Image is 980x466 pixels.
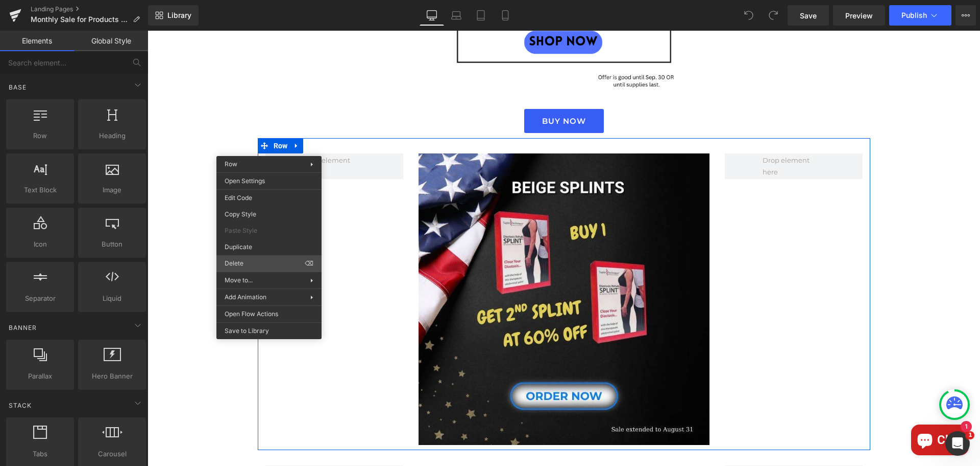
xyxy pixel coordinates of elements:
span: Tabs [9,449,71,459]
a: New Library [148,5,199,26]
button: More [955,5,976,26]
button: Undo [739,5,759,26]
span: Add Animation [225,293,310,302]
a: Mobile [493,5,518,26]
span: Monthly Sale for Products for Treatment of [MEDICAL_DATA] [31,15,129,24]
span: Open Flow Actions [225,309,313,319]
a: Preview [833,5,885,26]
inbox-online-store-chat: Shopify online store chat [761,394,824,427]
span: Carousel [81,449,143,459]
a: Laptop [444,5,469,26]
span: Image [81,185,143,195]
span: Banner [8,323,38,332]
span: Separator [9,293,71,304]
a: Global Style [74,31,148,51]
span: 1 [966,431,974,439]
a: Landing Pages [31,5,148,13]
span: Text Block [9,185,71,195]
span: ⌫ [305,259,313,268]
a: Desktop [420,5,444,26]
span: Delete [225,259,305,268]
iframe: Intercom live chat [945,431,970,456]
span: Heading [81,130,143,141]
span: Row [124,107,143,123]
a: BUY NOW [377,78,456,102]
button: Publish [889,5,951,26]
span: Duplicate [225,242,313,252]
span: Row [9,130,71,141]
span: Button [81,239,143,250]
button: Redo [763,5,783,26]
span: Preview [845,10,873,21]
span: Base [8,82,28,92]
span: Save [800,10,817,21]
span: Edit Code [225,193,313,203]
span: Copy Style [225,210,313,219]
span: Paste Style [225,226,313,235]
a: Expand / Collapse [142,107,156,123]
span: Icon [9,239,71,250]
span: Save to Library [225,326,313,336]
span: Hero Banner [81,371,143,382]
span: Open Settings [225,176,313,186]
span: Parallax [9,371,71,382]
span: Publish [901,11,927,19]
span: Row [225,160,237,168]
span: Stack [8,401,33,410]
span: Liquid [81,293,143,304]
span: Library [167,11,191,20]
span: Move to... [225,276,310,285]
a: Tablet [469,5,493,26]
